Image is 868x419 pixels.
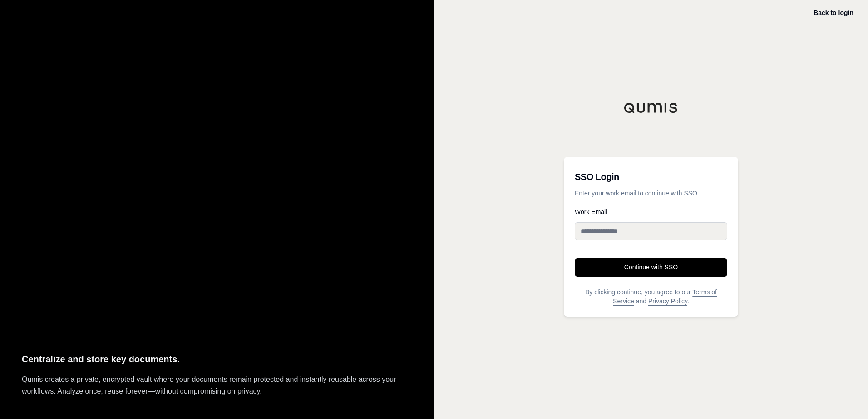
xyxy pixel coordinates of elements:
p: Qumis creates a private, encrypted vault where your documents remain protected and instantly reus... [22,374,412,397]
img: Qumis [624,102,678,113]
p: Enter your work email to continue with SSO [575,189,727,198]
a: Back to login [814,9,853,16]
label: Work Email [575,209,727,215]
a: Privacy Policy [648,297,687,305]
h3: SSO Login [575,168,727,186]
p: Centralize and store key documents. [22,352,412,367]
p: By clicking continue, you agree to our and . [575,287,727,306]
button: Continue with SSO [575,258,727,277]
